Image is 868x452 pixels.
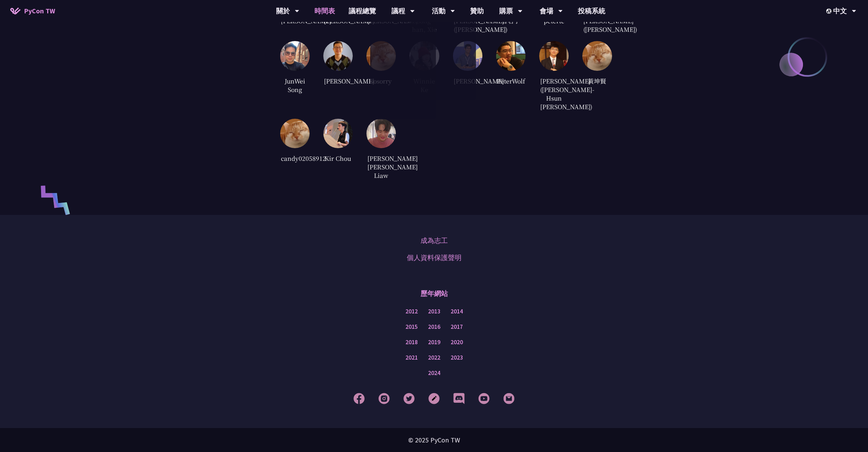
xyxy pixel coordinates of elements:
[280,119,310,148] img: default.0dba411.jpg
[366,119,396,148] img: c22c2e10e811a593462dda8c54eb193e.jpg
[478,393,490,404] img: YouTube Footer Icon
[420,283,448,304] p: 歷年網站
[10,8,21,14] img: Home icon of PyCon TW 2025
[405,338,418,347] a: 2018
[378,393,390,404] img: Instagram Footer Icon
[323,119,353,148] img: 1422dbae1f7d1b7c846d16e7791cd687.jpg
[451,338,463,347] a: 2020
[453,393,465,404] img: Discord Footer Icon
[420,235,448,246] a: 成為志工
[451,323,463,331] a: 2017
[428,393,440,404] img: Blog Footer Icon
[453,15,482,34] div: [PERSON_NAME]([PERSON_NAME])
[280,153,310,164] div: candy02058912
[826,9,833,14] img: Locale Icon
[323,153,353,164] div: Kir Chou
[366,153,396,181] div: [PERSON_NAME][PERSON_NAME] Liaw
[366,41,396,70] img: default.0dba411.jpg
[582,41,612,70] img: default.0dba411.jpg
[428,323,440,331] a: 2016
[503,393,515,404] img: Email Footer Icon
[451,307,463,316] a: 2014
[280,76,310,95] div: JunWei Song
[496,41,526,70] img: fc8a005fc59e37cdaca7cf5c044539c8.jpg
[407,253,462,263] a: 個人資料保護聲明
[428,369,440,377] a: 2024
[323,41,353,70] img: 2fb25c4dbcc2424702df8acae420c189.jpg
[428,353,440,362] a: 2022
[24,6,55,16] span: PyCon TW
[539,41,569,70] img: a9d086477deb5ee7d1da43ccc7d68f28.jpg
[496,76,526,86] div: PeterWolf
[405,323,418,331] a: 2015
[428,307,440,316] a: 2013
[323,76,353,86] div: [PERSON_NAME]
[405,307,418,316] a: 2012
[3,2,62,20] a: PyCon TW
[353,393,365,404] img: Facebook Footer Icon
[280,41,310,70] img: cc92e06fafd13445e6a1d6468371e89a.jpg
[539,76,569,112] div: [PERSON_NAME]([PERSON_NAME]-Hsun [PERSON_NAME])
[403,393,415,404] img: Twitter Footer Icon
[453,76,482,86] div: [PERSON_NAME]
[451,353,463,362] a: 2023
[582,15,612,34] div: [PERSON_NAME] ([PERSON_NAME])
[582,76,612,86] div: 黃坤賢
[405,353,418,362] a: 2021
[428,338,440,347] a: 2019
[366,76,396,86] div: sosorry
